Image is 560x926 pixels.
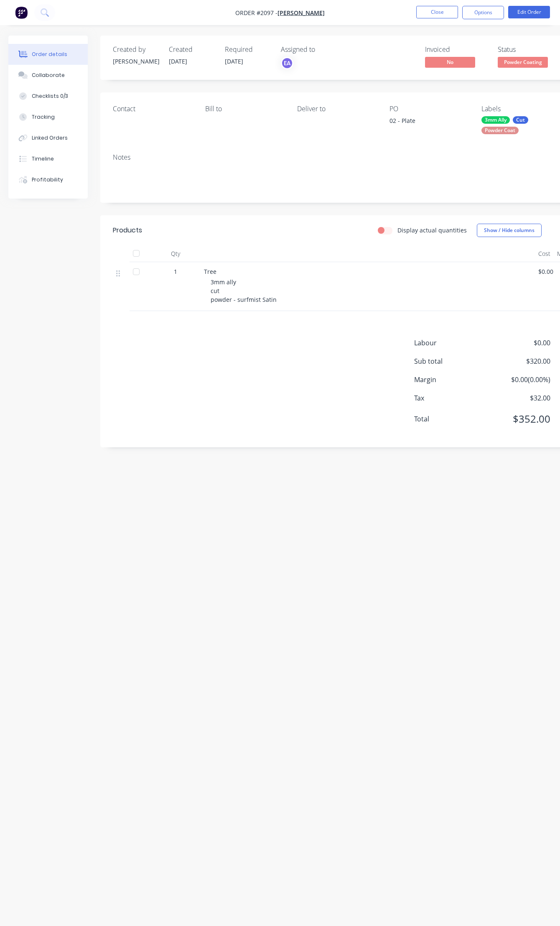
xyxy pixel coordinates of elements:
button: Show / Hide columns [477,224,542,237]
div: Tracking [32,113,55,121]
button: EA [281,57,293,69]
span: $32.00 [489,393,550,403]
button: Timeline [8,148,88,169]
span: 3mm ally cut powder - surfmist Satin [211,278,277,304]
span: $0.00 [538,267,553,276]
div: Collaborate [32,71,65,79]
div: [PERSON_NAME] [113,57,159,66]
span: 1 [174,267,177,276]
div: Created [169,46,215,54]
div: Powder Coat [481,127,519,134]
div: Timeline [32,155,54,163]
div: Order details [32,51,67,58]
span: [DATE] [225,57,243,65]
img: Factory [15,6,28,19]
div: 02 - Plate [389,116,468,128]
span: Margin [414,375,489,385]
div: Cost [535,245,554,262]
div: Checklists 0/3 [32,92,68,100]
button: Order details [8,44,88,65]
button: Checklists 0/3 [8,86,88,107]
span: $352.00 [489,411,550,426]
div: Qty [150,245,201,262]
div: 3mm Ally [481,116,510,124]
span: Powder Coating [498,57,548,67]
button: Close [416,6,458,18]
span: Labour [414,338,489,348]
div: Deliver to [297,105,376,113]
button: Powder Coating [498,57,548,69]
div: Profitability [32,176,63,184]
span: No [425,57,475,67]
span: [DATE] [169,57,187,65]
span: Sub total [414,356,489,366]
span: Total [414,414,489,424]
div: Assigned to [281,46,364,54]
div: PO [389,105,468,113]
div: Bill to [205,105,284,113]
div: Invoiced [425,46,488,54]
button: Tracking [8,107,88,128]
div: Required [225,46,271,54]
span: $0.00 [489,338,550,348]
button: Options [462,6,504,19]
div: Linked Orders [32,134,68,142]
span: Tree [204,268,216,276]
div: Cut [513,116,528,124]
button: Edit Order [508,6,550,18]
div: Created by [113,46,159,54]
label: Display actual quantities [397,226,467,235]
button: Profitability [8,169,88,190]
a: [PERSON_NAME] [277,9,325,17]
button: Linked Orders [8,128,88,148]
span: Tax [414,393,489,403]
span: $0.00 ( 0.00 %) [489,375,550,385]
div: Contact [113,105,192,113]
div: Products [113,225,142,235]
span: $320.00 [489,356,550,366]
span: Order #2097 - [235,9,277,17]
button: Collaborate [8,65,88,86]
